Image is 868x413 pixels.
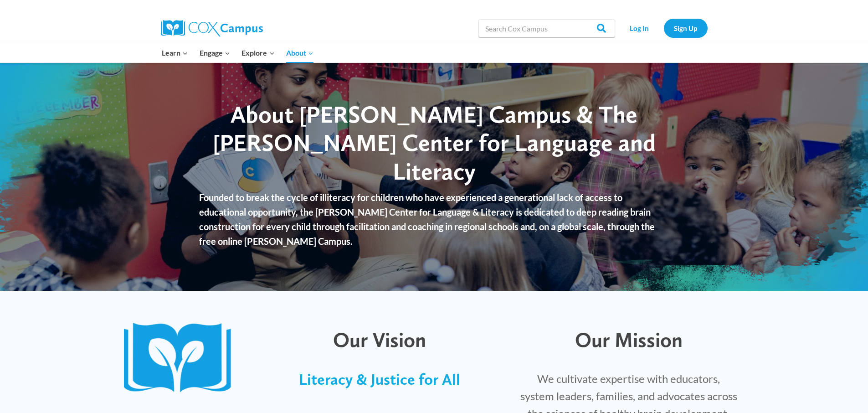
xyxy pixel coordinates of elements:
[213,100,656,186] span: About [PERSON_NAME] Campus & The [PERSON_NAME] Center for Language and Literacy
[620,19,659,37] a: Log In
[620,19,708,37] nav: Secondary Navigation
[664,19,708,37] a: Sign Up
[299,370,460,388] span: Literacy & Justice for All
[161,20,263,36] img: Cox Campus
[478,19,615,37] input: Search Cox Campus
[124,323,240,395] img: CoxCampus-Logo_Book only
[286,47,313,59] span: About
[199,190,669,248] p: Founded to break the cycle of illiteracy for children who have experienced a generational lack of...
[200,47,230,59] span: Engage
[241,47,274,59] span: Explore
[333,327,426,352] span: Our Vision
[575,327,683,352] span: Our Mission
[156,43,319,62] nav: Primary Navigation
[162,47,188,59] span: Learn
